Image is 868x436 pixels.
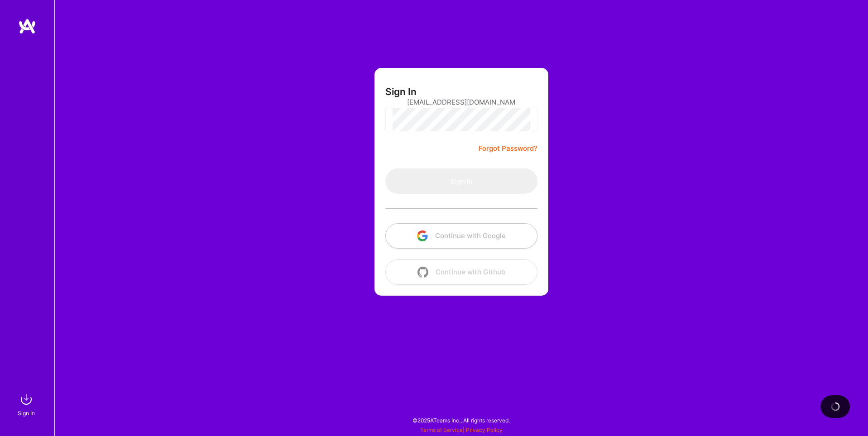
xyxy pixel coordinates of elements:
[831,402,840,411] img: loading
[17,390,35,408] img: sign in
[466,426,503,433] a: Privacy Policy
[18,18,36,34] img: logo
[420,426,463,433] a: Terms of Service
[19,390,35,418] a: sign inSign In
[385,223,537,249] button: Continue with Google
[417,230,428,241] img: icon
[385,259,537,285] button: Continue with Github
[18,408,35,418] div: Sign In
[417,267,428,278] img: icon
[407,91,516,114] input: Email...
[420,426,503,433] span: |
[54,409,868,431] div: © 2025 ATeams Inc., All rights reserved.
[385,168,537,194] button: Sign In
[385,86,417,97] h3: Sign In
[479,143,537,154] a: Forgot Password?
